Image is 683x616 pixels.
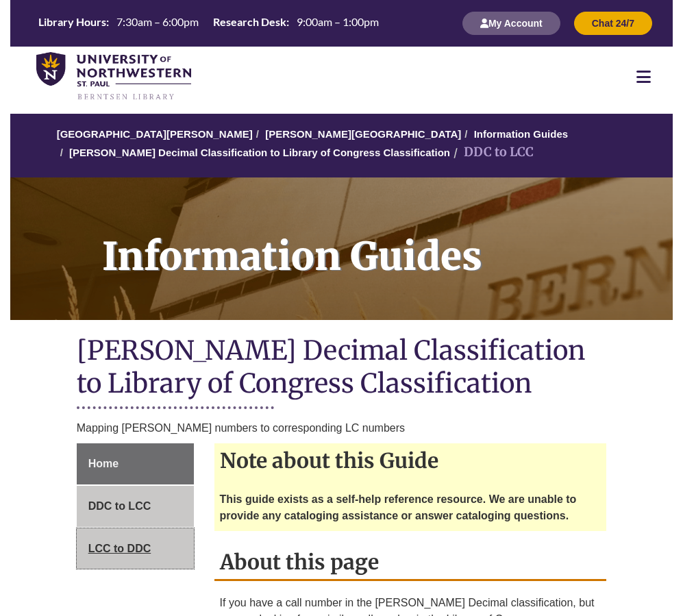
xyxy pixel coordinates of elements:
strong: This guide exists as a self-help reference resource. We are unable to provide any cataloging assi... [220,493,577,521]
span: Mapping [PERSON_NAME] numbers to corresponding LC numbers [77,422,405,434]
img: UNWSP Library Logo [36,52,191,101]
span: LCC to DDC [88,543,151,554]
table: Hours Today [33,14,384,32]
a: Chat 24/7 [574,17,652,29]
a: [GEOGRAPHIC_DATA][PERSON_NAME] [57,128,253,140]
th: Research Desk: [208,14,291,29]
th: Library Hours: [33,14,111,29]
h2: About this page [214,545,607,581]
a: Hours Today [33,14,384,33]
h2: Note about this Guide [214,443,607,478]
h1: Information Guides [87,177,673,302]
a: DDC to LCC [77,486,194,527]
a: [PERSON_NAME] Decimal Classification to Library of Congress Classification [69,147,450,158]
a: LCC to DDC [77,528,194,569]
a: Information Guides [474,128,569,140]
a: Home [77,443,194,484]
a: My Account [462,17,560,29]
span: Home [88,458,119,469]
button: My Account [462,12,560,35]
li: DDC to LCC [450,143,534,162]
div: Guide Page Menu [77,443,194,569]
button: Chat 24/7 [574,12,652,35]
span: DDC to LCC [88,500,151,512]
a: Information Guides [10,177,673,320]
span: 7:30am – 6:00pm [116,15,199,28]
h1: [PERSON_NAME] Decimal Classification to Library of Congress Classification [77,334,607,403]
span: 9:00am – 1:00pm [297,15,379,28]
a: [PERSON_NAME][GEOGRAPHIC_DATA] [265,128,461,140]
